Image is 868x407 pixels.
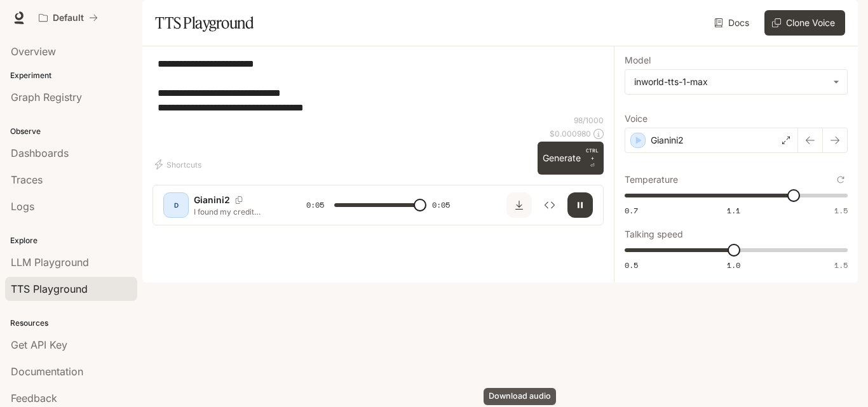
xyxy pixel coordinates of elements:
[538,142,604,175] button: GenerateCTRL +⏎
[834,173,848,187] button: Reset to default
[574,115,604,126] p: 98 / 1000
[625,205,638,216] span: 0.7
[484,388,556,405] div: Download audio
[550,128,591,139] p: $ 0.000980
[651,134,684,147] p: Gianini2
[727,205,740,216] span: 1.1
[834,260,848,270] span: 1.5
[625,56,651,65] p: Model
[625,260,638,270] span: 0.5
[506,192,532,218] button: Download audio
[727,260,740,270] span: 1.0
[153,154,207,175] button: Shortcuts
[712,10,754,36] a: Docs
[634,76,827,88] div: inworld-tts-1-max
[537,192,562,218] button: Inspect
[194,194,230,206] p: Gianini2
[625,70,847,94] div: inworld-tts-1-max
[33,5,104,30] button: All workspaces
[155,10,254,36] h1: TTS Playground
[230,196,248,204] button: Copy Voice ID
[625,114,648,123] p: Voice
[586,147,599,162] p: CTRL +
[834,205,848,216] span: 1.5
[53,13,84,23] p: Default
[166,195,186,215] div: D
[194,206,276,217] p: I found my credit card!!! I'm not sure if It works though. You might have to swipe it 10 times???
[586,147,599,170] p: ⏎
[764,10,845,36] button: Clone Voice
[306,199,324,211] span: 0:05
[432,199,450,211] span: 0:05
[625,230,683,239] p: Talking speed
[625,175,678,184] p: Temperature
